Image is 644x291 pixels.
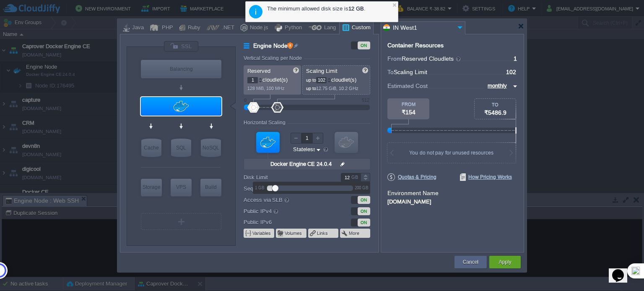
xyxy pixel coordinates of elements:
label: Access via SLB [244,195,329,204]
div: Load Balancer [141,60,221,78]
span: How Pricing Works [460,173,512,181]
span: ₹5486.9 [484,109,506,116]
label: Disk Limit [244,173,329,182]
b: 12 GB [348,5,364,12]
div: SQL Databases [171,139,191,157]
div: .NET [219,22,234,34]
div: Horizontal Scaling [244,120,288,126]
div: The minimum allowed disk size is . [267,5,394,13]
div: Custom [349,22,371,34]
span: Reserved Cloudlets [402,55,462,62]
div: Balancing [141,60,221,78]
h1: Error [226,1,414,18]
div: ON [358,196,370,204]
span: up to [306,86,316,91]
div: VPS [171,179,192,196]
div: Lang [322,22,336,34]
button: Cancel [463,258,478,266]
div: 1 GB [253,185,267,190]
div: Elastic VPS [171,179,192,196]
span: To [387,69,394,75]
div: GB [351,173,360,181]
div: [DOMAIN_NAME] [387,197,517,205]
div: Ruby [185,22,200,34]
label: Sequential restart delay [244,184,329,193]
span: 128 MiB, 100 MHz [247,86,285,91]
span: ₹154 [402,109,415,116]
div: Storage Containers [141,179,162,196]
div: ON [358,41,370,49]
div: NoSQL Databases [201,139,221,157]
span: up to [306,77,316,82]
div: Java [130,22,144,34]
div: Vertical Scaling per Node [244,55,304,61]
button: Variables [252,230,272,237]
div: Engine Node [141,97,221,116]
div: Cache [141,139,161,157]
label: Environment Name [387,190,439,196]
span: Scaling Limit [306,68,338,74]
div: ON [358,219,370,227]
span: Quotas & Pricing [387,173,436,181]
div: TO [475,102,516,107]
label: Public IPv6 [244,218,329,227]
div: 0 [244,98,247,103]
span: Estimated Cost [387,81,428,90]
span: 12.75 GiB, 10.2 GHz [316,86,358,91]
p: cloudlet(s) [247,75,298,83]
p: cloudlet(s) [306,75,367,83]
div: Node.js [247,22,268,34]
div: PHP [159,22,173,34]
button: Volumes [285,230,303,237]
div: 200 GB [353,185,370,190]
button: Links [317,230,329,237]
div: FROM [387,102,429,107]
div: Storage [141,179,162,196]
div: Container Resources [387,42,444,49]
span: From [387,55,402,62]
button: Apply [499,258,511,266]
div: SQL [171,139,191,157]
span: Reserved [247,68,270,74]
span: 102 [506,69,516,75]
iframe: chat widget [609,258,636,283]
div: Build [200,179,221,196]
div: ON [358,207,370,215]
p: An error has occurred and this action cannot be completed. If the problem persists, please notify... [226,24,414,49]
div: Create New Layer [141,213,221,230]
div: Build Node [200,179,221,196]
div: NoSQL [201,139,221,157]
div: 512 [362,98,369,103]
label: Public IPv4 [244,206,329,216]
div: Python [282,22,302,34]
span: 1 [514,55,517,62]
button: More [349,230,360,237]
span: Scaling Limit [394,69,427,75]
